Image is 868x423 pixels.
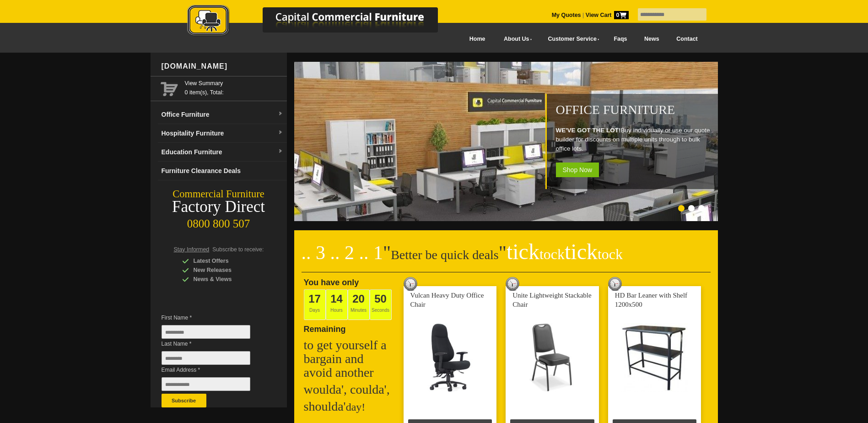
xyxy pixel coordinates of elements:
[158,105,287,124] a: Office Furnituredropdown
[304,383,395,396] h2: woulda', coulda',
[212,246,264,253] span: Subscribe to receive:
[185,79,283,96] span: 0 item(s), Total:
[556,127,621,134] strong: WE'VE GOT THE LOT!
[302,245,711,272] h2: Better be quick deals
[584,12,628,18] a: View Cart0
[151,188,287,201] div: Commercial Furniture
[162,5,482,41] a: Capital Commercial Furniture Logo
[304,338,395,380] h2: to get yourself a bargain and avoid another
[605,29,636,49] a: Faqs
[162,325,250,339] input: First Name *
[162,365,264,374] span: Email Address *
[304,278,359,287] span: You have only
[346,401,366,413] span: day!
[608,277,622,291] img: tick tock deal clock
[678,205,685,211] li: Page dot 1
[370,289,392,320] span: Seconds
[636,29,668,49] a: News
[151,201,287,213] div: Factory Direct
[374,293,387,305] span: 50
[668,29,706,49] a: Contact
[304,289,326,320] span: Days
[614,11,629,19] span: 0
[598,246,623,262] span: tock
[278,111,283,117] img: dropdown
[304,321,346,334] span: Remaining
[158,53,287,80] div: [DOMAIN_NAME]
[162,351,250,365] input: Last Name *
[506,277,519,291] img: tick tock deal clock
[185,79,283,88] a: View Summary
[158,143,287,162] a: Education Furnituredropdown
[302,242,383,263] span: .. 3 .. 2 .. 1
[182,266,269,275] div: New Releases
[162,5,482,38] img: Capital Commercial Furniture Logo
[688,205,695,211] li: Page dot 2
[404,277,417,291] img: tick tock deal clock
[162,339,264,348] span: Last Name *
[556,103,713,117] h1: Office Furniture
[348,289,370,320] span: Minutes
[507,239,623,264] span: tick tick
[162,377,250,391] input: Email Address *
[182,256,269,266] div: Latest Offers
[556,163,599,177] span: Shop Now
[158,162,287,180] a: Furniture Clearance Deals
[538,29,605,49] a: Customer Service
[326,289,348,320] span: Hours
[158,124,287,143] a: Hospitality Furnituredropdown
[162,313,264,322] span: First Name *
[383,242,391,263] span: "
[494,29,538,49] a: About Us
[552,12,581,18] a: My Quotes
[294,62,720,221] img: Office Furniture
[174,246,210,253] span: Stay Informed
[162,394,206,407] button: Subscribe
[308,293,321,305] span: 17
[499,242,623,263] span: "
[304,400,395,414] h2: shoulda'
[539,246,565,262] span: tock
[278,149,283,154] img: dropdown
[294,216,720,222] a: Office Furniture WE'VE GOT THE LOT!Buy individually or use our quote builder for discounts on mul...
[586,12,629,18] strong: View Cart
[151,213,287,230] div: 0800 800 507
[698,205,705,211] li: Page dot 3
[182,275,269,284] div: News & Views
[556,126,713,153] p: Buy individually or use our quote builder for discounts on multiple units through to bulk office ...
[330,293,343,305] span: 14
[352,293,365,305] span: 20
[278,130,283,136] img: dropdown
